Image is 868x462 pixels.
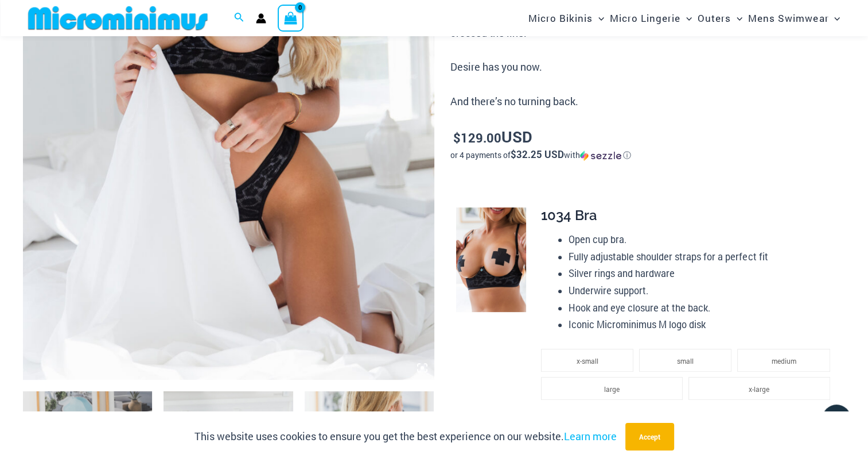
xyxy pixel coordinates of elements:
[639,349,731,372] li: small
[593,3,604,33] span: Menu Toggle
[453,129,461,146] span: $
[541,377,683,400] li: large
[745,3,843,33] a: Mens SwimwearMenu ToggleMenu Toggle
[541,349,633,372] li: x-small
[607,3,695,33] a: Micro LingerieMenu ToggleMenu Toggle
[564,429,617,443] a: Learn more
[528,3,593,33] span: Micro Bikinis
[453,129,501,146] bdi: 129.00
[526,3,607,33] a: Micro BikinisMenu ToggleMenu Toggle
[450,149,845,161] div: or 4 payments of with
[748,3,828,33] span: Mens Swimwear
[569,265,835,282] li: Silver rings and hardware
[511,148,564,161] span: $32.25 USD
[695,3,745,33] a: OutersMenu ToggleMenu Toggle
[569,316,835,333] li: Iconic Microminimus M logo disk
[610,3,680,33] span: Micro Lingerie
[256,13,266,24] a: Account icon link
[569,231,835,248] li: Open cup bra.
[576,356,598,365] span: x-small
[698,3,731,33] span: Outers
[456,207,526,312] img: Nights Fall Silver Leopard 1036 Bra
[749,384,769,394] span: x-large
[24,5,212,31] img: MM SHOP LOGO FLAT
[772,356,796,365] span: medium
[677,356,694,365] span: small
[234,11,244,26] a: Search icon link
[194,428,617,445] p: This website uses cookies to ensure you get the best experience on our website.
[569,299,835,317] li: Hook and eye closure at the back.
[524,2,845,34] nav: Site Navigation
[828,3,840,33] span: Menu Toggle
[278,5,304,31] a: View Shopping Cart, empty
[688,377,830,400] li: x-large
[625,423,674,451] button: Accept
[580,151,621,161] img: Sezzle
[541,207,597,224] span: 1034 Bra
[450,128,845,147] p: USD
[604,384,620,394] span: large
[450,149,845,161] div: or 4 payments of$32.25 USDwithSezzle Click to learn more about Sezzle
[569,282,835,299] li: Underwire support.
[737,349,830,372] li: medium
[680,3,692,33] span: Menu Toggle
[731,3,742,33] span: Menu Toggle
[569,248,835,265] li: Fully adjustable shoulder straps for a perfect fit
